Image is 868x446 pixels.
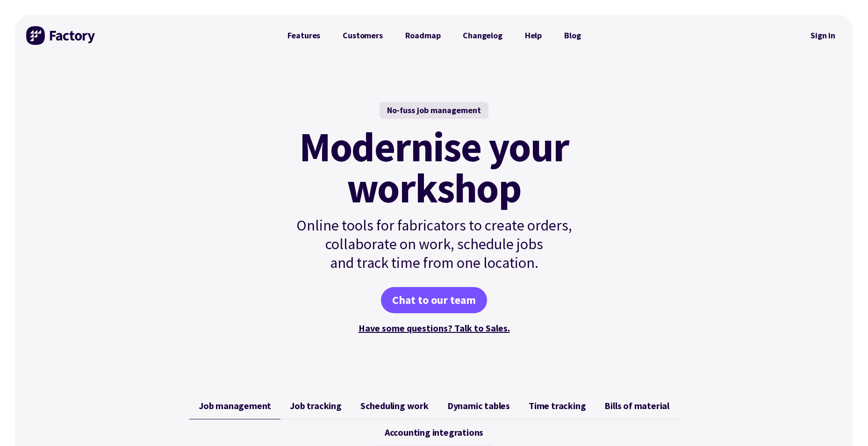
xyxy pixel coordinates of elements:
span: Dynamic tables [447,400,510,411]
a: Chat to our team [381,287,487,313]
a: Help [514,26,553,45]
span: Job tracking [290,400,342,411]
a: Features [276,26,332,45]
a: Blog [553,26,592,45]
a: Changelog [452,26,513,45]
p: Online tools for fabricators to create orders, collaborate on work, schedule jobs and track time ... [276,216,592,272]
mark: Modernise your workshop [299,126,569,209]
nav: Secondary Navigation [804,25,842,46]
iframe: Chat Widget [821,401,868,446]
span: Bills of material [604,400,669,411]
a: Have some questions? Talk to Sales. [359,322,510,334]
a: Sign in [804,25,842,46]
div: No-fuss job management [380,102,488,119]
nav: Primary Navigation [276,26,592,45]
span: Accounting integrations [385,427,483,438]
span: Time tracking [529,400,586,411]
a: Roadmap [394,26,452,45]
img: Factory [26,26,96,45]
span: Scheduling work [360,400,429,411]
a: Customers [331,26,394,45]
span: Job management [199,400,271,411]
